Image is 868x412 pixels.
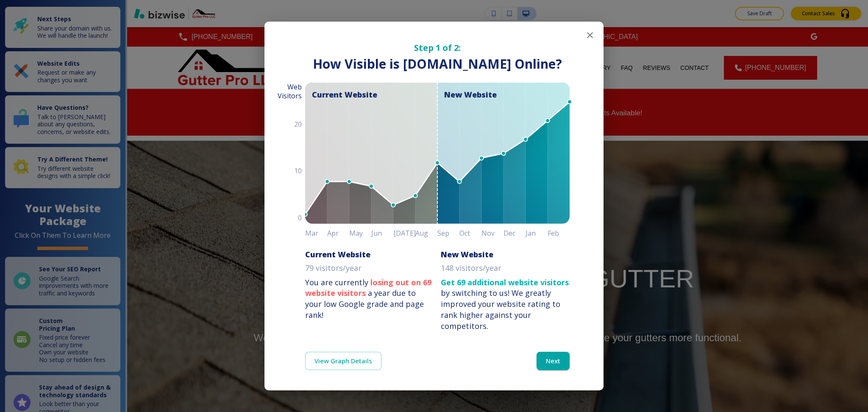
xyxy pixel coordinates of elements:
[459,227,481,239] h6: Oct
[537,352,570,370] button: Next
[441,249,493,259] h6: New Website
[305,263,362,274] p: 79 visitors/year
[441,277,569,287] strong: Get 69 additional website visitors
[441,263,501,274] p: 148 visitors/year
[504,227,526,239] h6: Dec
[371,227,393,239] h6: Jun
[327,227,349,239] h6: Apr
[526,227,548,239] h6: Jan
[305,352,381,370] a: View Graph Details
[305,227,327,239] h6: Mar
[305,249,370,259] h6: Current Website
[393,227,415,239] h6: [DATE]
[349,227,371,239] h6: May
[305,277,431,298] strong: losing out on 69 website visitors
[441,277,570,332] p: by switching to us!
[441,288,560,331] div: We greatly improved your website rating to rank higher against your competitors.
[481,227,504,239] h6: Nov
[437,227,459,239] h6: Sep
[415,227,437,239] h6: Aug
[548,227,570,239] h6: Feb
[305,277,434,321] p: You are currently a year due to your low Google grade and page rank!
